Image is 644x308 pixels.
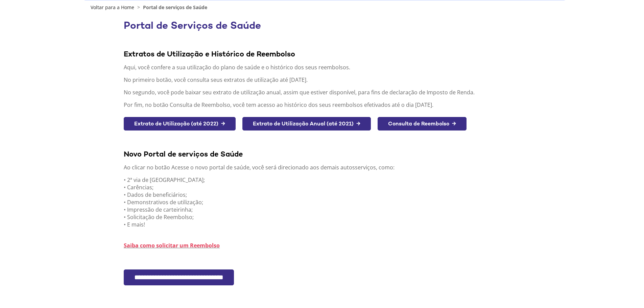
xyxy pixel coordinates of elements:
a: Consulta de Reembolso → [378,117,467,131]
p: No segundo, você pode baixar seu extrato de utilização anual, assim que estiver disponível, para ... [124,89,525,96]
div: Extratos de Utilização e Histórico de Reembolso [124,49,525,58]
p: Por fim, no botão Consulta de Reembolso, você tem acesso ao histórico dos seus reembolsos efetiva... [124,101,525,109]
a: Saiba como solicitar um Reembolso [124,242,220,249]
section: <span lang="pt-BR" dir="ltr">FacPlanPortlet - SSO Fácil</span> [124,269,525,302]
section: <span lang="pt-BR" dir="ltr">Visualizador do Conteúdo da Web</span> [124,17,525,263]
p: • 2ª via de [GEOGRAPHIC_DATA]; • Carências; • Dados de beneficiários; • Demonstrativos de utiliza... [124,176,525,228]
div: Novo Portal de serviços de Saúde [124,149,525,159]
a: Extrato de Utilização (até 2022) → [124,117,236,131]
a: Voltar para a Home [91,4,134,10]
p: Ao clicar no botão Acesse o novo portal de saúde, você será direcionado aos demais autosserviços,... [124,164,525,171]
h1: Portal de Serviços de Saúde [124,20,525,31]
span: Portal de serviços de Saúde [143,4,207,10]
p: No primeiro botão, você consulta seus extratos de utilização até [DATE]. [124,76,525,84]
p: Aqui, você confere a sua utilização do plano de saúde e o histórico dos seus reembolsos. [124,64,525,71]
a: Extrato de Utilização Anual (até 2021) → [242,117,371,131]
span: > [136,4,142,10]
